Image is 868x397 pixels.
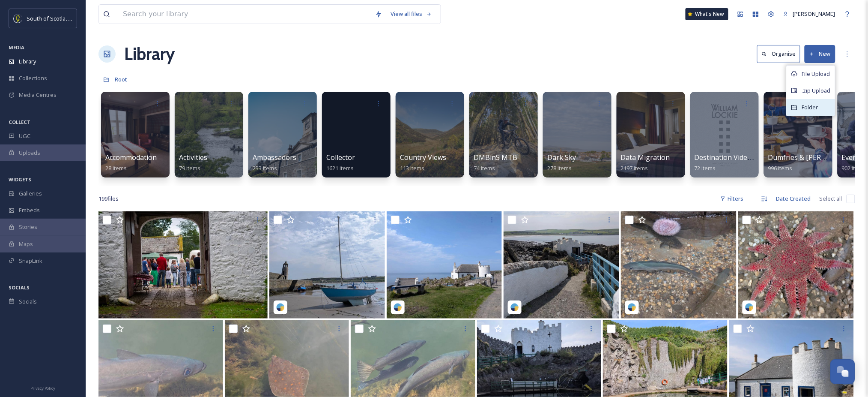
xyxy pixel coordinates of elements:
[768,153,861,172] a: Dumfries & [PERSON_NAME]996 items
[716,190,748,207] div: Filters
[19,91,57,99] span: Media Centres
[768,164,793,172] span: 996 items
[269,211,385,319] img: the_ratchers-18071177596821500.jpeg
[802,70,830,78] span: File Upload
[805,45,835,63] button: New
[394,303,402,312] img: snapsea-logo.png
[474,153,517,172] a: DMBinS MTB74 items
[19,223,37,231] span: Stories
[9,119,30,125] span: COLLECT
[695,153,755,162] span: Destination Videos
[802,87,831,95] span: .zip Upload
[820,195,842,203] span: Select all
[547,153,576,172] a: Dark Sky278 items
[179,153,207,162] span: Activities
[621,211,737,319] img: the_ratchers-17975837108889995.jpeg
[842,153,863,162] span: Events
[547,153,576,162] span: Dark Sky
[400,153,446,162] span: Country Views
[842,153,866,172] a: Events902 items
[830,359,855,384] button: Open Chat
[19,257,42,265] span: SnapLink
[621,153,670,162] span: Data Migration
[19,240,33,248] span: Maps
[504,211,619,319] img: the_ratchers-18072897559782196.jpeg
[802,103,818,111] span: Folder
[621,164,648,172] span: 2197 items
[326,153,355,172] a: Collector1621 items
[326,153,355,162] span: Collector
[179,164,200,172] span: 79 items
[768,153,861,162] span: Dumfries & [PERSON_NAME]
[19,298,37,306] span: Socials
[9,284,30,291] span: SOCIALS
[400,153,446,172] a: Country Views113 items
[793,10,835,18] span: [PERSON_NAME]
[757,45,800,63] button: Organise
[745,303,754,312] img: snapsea-logo.png
[19,149,40,157] span: Uploads
[253,164,277,172] span: 233 items
[14,14,22,23] img: images.jpeg
[98,195,119,203] span: 199 file s
[621,153,670,172] a: Data Migration2197 items
[253,153,296,172] a: Ambassadors233 items
[738,211,854,319] img: the_ratchers-18168405370352036.jpeg
[474,164,495,172] span: 74 items
[9,44,24,51] span: MEDIA
[9,176,31,183] span: WIDGETS
[179,153,207,172] a: Activities79 items
[19,132,30,140] span: UGC
[19,206,40,214] span: Embeds
[386,6,436,22] a: View all files
[276,303,285,312] img: snapsea-logo.png
[105,153,157,162] span: Accommodation
[400,164,424,172] span: 113 items
[474,153,517,162] span: DMBinS MTB
[119,5,371,24] input: Search your library
[98,211,268,319] img: 240817-Glenlair-Feastival-2024-6-Demijohn.jpg
[628,303,636,312] img: snapsea-logo.png
[779,6,840,22] a: [PERSON_NAME]
[547,164,572,172] span: 278 items
[115,74,127,84] a: Root
[105,153,157,172] a: Accommodation28 items
[842,164,866,172] span: 902 items
[19,57,36,66] span: Library
[30,385,55,391] span: Privacy Policy
[105,164,127,172] span: 28 items
[253,153,296,162] span: Ambassadors
[326,164,354,172] span: 1621 items
[510,303,519,312] img: snapsea-logo.png
[19,74,47,82] span: Collections
[27,14,124,22] span: South of Scotland Destination Alliance
[695,153,755,172] a: Destination Videos72 items
[772,190,815,207] div: Date Created
[30,382,55,393] a: Privacy Policy
[686,8,728,20] a: What's New
[19,189,42,198] span: Galleries
[115,75,127,83] span: Root
[387,211,502,319] img: the_ratchers-17979406028714415.jpeg
[124,41,175,67] a: Library
[695,164,716,172] span: 72 items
